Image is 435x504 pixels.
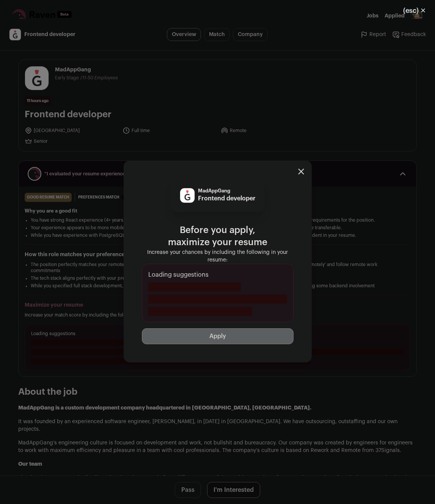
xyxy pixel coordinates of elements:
button: Close modal [394,2,435,19]
p: Increase your chances by including the following in your resume: [142,249,294,264]
p: Frontend developer [198,194,256,203]
img: 3df56b0ec1ba70be1e358b6e3b4f276be1ac9f148783f8064452fd503be3e3f3.jpg [180,188,195,203]
div: Loading suggestions [142,264,294,322]
p: MadAppGang [198,188,256,194]
p: Before you apply, maximize your resume [142,224,294,249]
button: Close modal [298,169,304,175]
